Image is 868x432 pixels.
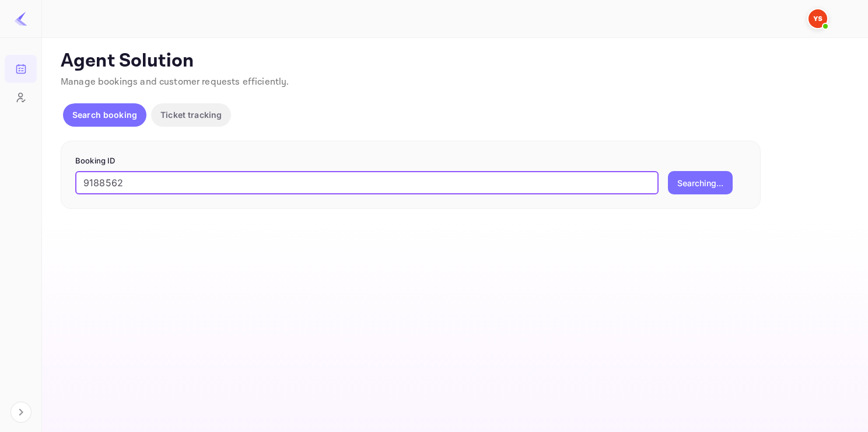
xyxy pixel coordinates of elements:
p: Search booking [72,109,137,121]
img: Yandex Support [808,9,827,28]
a: Customers [5,83,37,110]
p: Booking ID [75,155,746,167]
button: Searching... [668,171,733,194]
a: Bookings [5,55,37,82]
img: LiteAPI [14,12,28,26]
button: Expand navigation [10,402,32,423]
p: Ticket tracking [160,109,222,121]
span: Manage bookings and customer requests efficiently. [61,76,289,88]
input: Enter Booking ID (e.g., 63782194) [75,171,659,194]
p: Agent Solution [61,50,847,73]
